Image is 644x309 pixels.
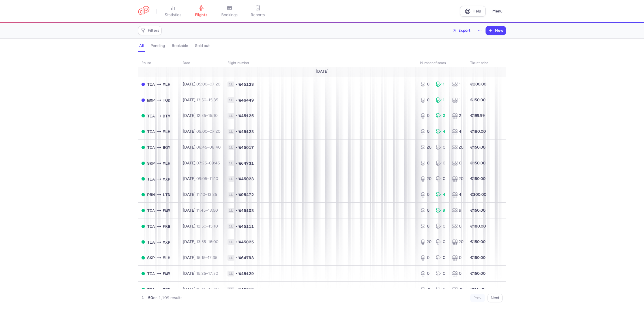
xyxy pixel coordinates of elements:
[420,208,432,213] div: 0
[183,224,218,229] span: [DATE],
[196,129,207,134] time: 05:00
[436,271,447,276] div: 0
[227,113,234,119] span: 1L
[163,176,170,182] span: MXP
[470,224,486,229] strong: €180.00
[239,81,254,87] span: W45123
[235,81,237,87] span: •
[196,82,220,87] span: –
[470,98,486,102] strong: €150.00
[470,161,486,166] strong: €150.00
[196,161,207,166] time: 07:25
[417,59,467,67] th: number of seats
[196,145,207,150] time: 06:45
[449,26,474,35] button: Export
[239,145,254,150] span: W45017
[495,28,503,33] span: New
[147,192,155,198] span: PRN
[452,239,463,245] div: 20
[196,287,219,292] span: –
[436,160,447,166] div: 0
[183,145,221,150] span: [DATE],
[196,113,206,118] time: 12:35
[235,176,237,182] span: •
[209,145,221,150] time: 08:40
[227,255,234,261] span: 1L
[163,192,170,198] span: LTN
[420,113,432,119] div: 0
[467,59,492,67] th: Ticket price
[210,82,220,87] time: 07:20
[187,5,215,18] a: flights
[208,208,218,213] time: 13:50
[138,6,149,16] a: CitizenPlane red outlined logo
[148,28,159,33] span: Filters
[235,239,237,245] span: •
[235,129,237,134] span: •
[235,145,237,150] span: •
[183,176,218,181] span: [DATE],
[209,287,219,292] time: 17:40
[147,271,155,277] span: TIA
[196,192,205,197] time: 11:10
[196,98,218,102] span: –
[235,208,237,213] span: •
[183,192,217,197] span: [DATE],
[196,208,218,213] span: –
[208,271,218,276] time: 17:30
[470,271,486,276] strong: €150.00
[251,12,265,18] span: reports
[163,97,170,103] span: TGD
[208,113,218,118] time: 15:10
[452,145,463,150] div: 20
[183,82,220,87] span: [DATE],
[316,69,329,74] span: [DATE]
[208,239,218,244] time: 16:00
[420,81,432,87] div: 0
[239,271,254,276] span: W45129
[215,5,244,18] a: bookings
[196,113,218,118] span: –
[420,224,432,229] div: 0
[163,81,170,87] span: MLH
[163,207,170,214] span: FMM
[436,208,447,213] div: 9
[147,144,155,151] span: TIA
[208,255,217,260] time: 17:35
[196,82,207,87] time: 05:00
[209,98,218,102] time: 15:35
[221,12,238,18] span: bookings
[210,129,220,134] time: 07:20
[147,239,155,245] span: TIA
[227,145,234,150] span: 1L
[196,192,217,197] span: –
[436,129,447,134] div: 4
[452,113,463,119] div: 2
[227,287,234,292] span: 1L
[163,239,170,245] span: MXP
[235,192,237,198] span: •
[239,287,254,292] span: W45019
[224,59,417,67] th: Flight number
[163,113,170,119] span: DTM
[183,287,219,292] span: [DATE],
[196,145,221,150] span: –
[209,161,220,166] time: 09:45
[141,295,153,300] strong: 1 – 50
[147,113,155,119] span: TIA
[163,128,170,135] span: MLH
[436,81,447,87] div: 1
[452,287,463,292] div: 20
[470,255,486,260] strong: €150.00
[239,129,254,134] span: W45123
[147,207,155,214] span: TIA
[235,160,237,166] span: •
[196,208,206,213] time: 11:45
[196,287,206,292] time: 15:45
[209,224,218,229] time: 15:10
[163,255,170,261] span: MLH
[470,176,486,181] strong: €150.00
[470,287,486,292] strong: €150.00
[470,239,486,244] strong: €150.00
[151,43,165,48] h4: pending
